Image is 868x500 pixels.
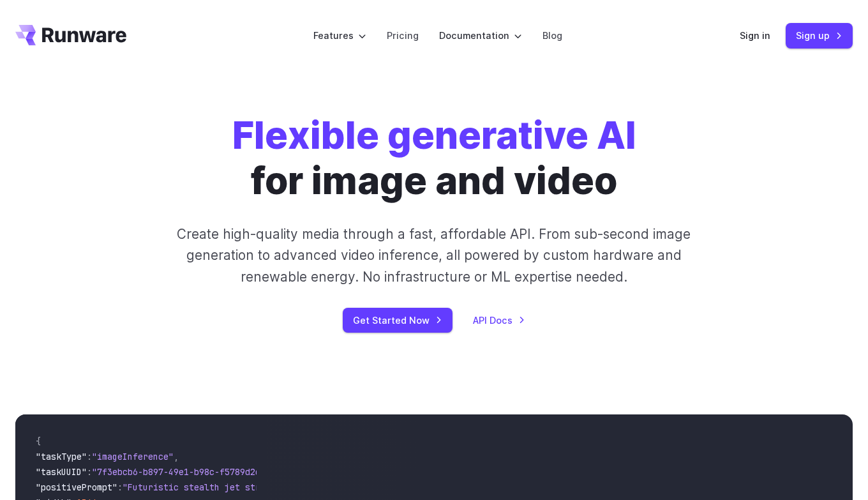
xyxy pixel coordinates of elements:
[123,481,587,493] span: "Futuristic stealth jet streaking through a neon-lit cityscape with glowing purple exhaust"
[232,112,636,158] strong: Flexible generative AI
[542,28,562,43] a: Blog
[36,481,117,493] span: "positivePrompt"
[87,451,92,462] span: :
[740,28,770,43] a: Sign in
[87,466,92,478] span: :
[387,28,419,43] a: Pricing
[36,466,87,478] span: "taskUUID"
[343,308,453,333] a: Get Started Now
[439,28,522,43] label: Documentation
[92,451,174,462] span: "imageInference"
[117,481,123,493] span: :
[166,223,702,287] p: Create high-quality media through a fast, affordable API. From sub-second image generation to adv...
[313,28,366,43] label: Features
[174,451,179,462] span: ,
[36,436,41,447] span: {
[786,23,853,48] a: Sign up
[36,451,87,462] span: "taskType"
[473,313,525,328] a: API Docs
[92,466,286,478] span: "7f3ebcb6-b897-49e1-b98c-f5789d2d40d7"
[232,112,636,203] h1: for image and video
[15,25,126,45] a: Go to /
